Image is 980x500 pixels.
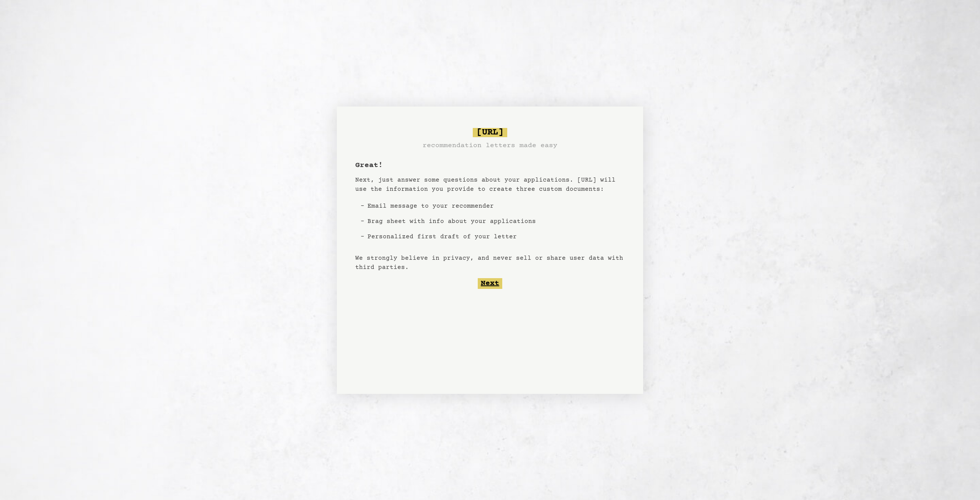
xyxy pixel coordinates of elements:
h1: Great! [355,160,383,171]
li: Brag sheet with info about your applications [364,214,539,229]
p: Next, just answer some questions about your applications. [URL] will use the information you prov... [355,175,625,194]
li: Email message to your recommender [364,198,539,214]
button: Next [478,278,502,289]
h3: recommendation letters made easy [423,140,557,151]
li: Personalized first draft of your letter [364,229,539,244]
p: We strongly believe in privacy, and never sell or share user data with third parties. [355,254,625,272]
span: [URL] [473,128,507,137]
